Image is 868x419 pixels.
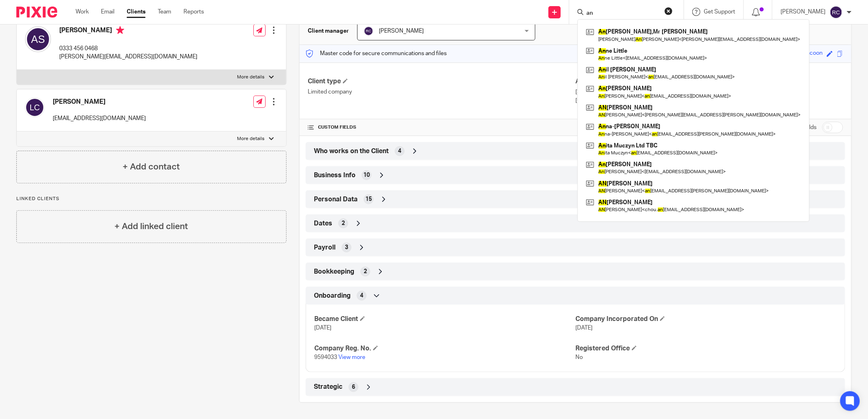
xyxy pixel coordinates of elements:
[575,96,843,105] p: [GEOGRAPHIC_DATA], E4 9LD
[575,88,843,96] p: [STREET_ADDRESS]
[781,8,825,16] p: [PERSON_NAME]
[586,10,659,17] input: Search
[53,114,146,123] p: [EMAIL_ADDRESS][DOMAIN_NAME]
[237,136,265,142] p: More details
[158,8,171,16] a: Team
[314,243,336,252] span: Payroll
[363,171,370,179] span: 10
[342,219,345,227] span: 2
[16,196,286,202] p: Linked clients
[364,267,367,276] span: 2
[575,325,593,331] span: [DATE]
[53,98,146,106] h4: [PERSON_NAME]
[314,171,356,180] span: Business Info
[379,28,424,34] span: [PERSON_NAME]
[352,383,355,391] span: 6
[575,315,837,323] h4: Company Incorporated On
[25,26,51,52] img: svg%3E
[308,27,349,35] h3: Client manager
[345,243,348,252] span: 3
[306,49,447,58] p: Master code for secure communications and files
[116,26,124,34] i: Primary
[314,344,575,353] h4: Company Reg. No.
[127,8,145,16] a: Clients
[314,292,351,300] span: Onboarding
[101,8,114,16] a: Email
[314,219,332,228] span: Dates
[314,383,342,391] span: Strategic
[25,98,45,117] img: svg%3E
[308,124,575,131] h4: CUSTOM FIELDS
[59,26,197,36] h4: [PERSON_NAME]
[314,325,331,331] span: [DATE]
[16,7,57,18] img: Pixie
[314,195,358,204] span: Personal Data
[308,77,575,86] h4: Client type
[338,354,365,360] a: View more
[314,315,575,323] h4: Became Client
[314,267,354,276] span: Bookkeeping
[398,147,401,155] span: 4
[183,8,204,16] a: Reports
[314,354,337,360] span: 9594033
[575,77,843,86] h4: Address
[237,74,265,80] p: More details
[830,6,843,19] img: svg%3E
[114,220,188,233] h4: + Add linked client
[123,160,180,173] h4: + Add contact
[314,147,389,156] span: Who works on the Client
[364,26,374,36] img: svg%3E
[575,354,583,360] span: No
[59,53,197,61] p: [PERSON_NAME][EMAIL_ADDRESS][DOMAIN_NAME]
[308,88,575,96] p: Limited company
[59,45,197,53] p: 0333 456 0468
[360,292,363,300] span: 4
[664,7,673,15] button: Clear
[365,195,372,203] span: 15
[704,9,735,15] span: Get Support
[575,344,837,353] h4: Registered Office
[76,8,89,16] a: Work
